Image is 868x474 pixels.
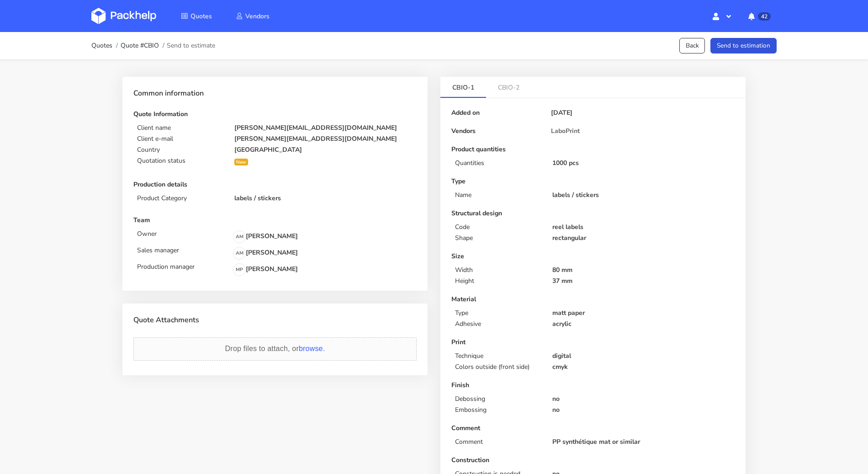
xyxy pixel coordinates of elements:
p: Code [455,224,541,231]
a: Vendors [225,8,281,24]
p: Product quantities [451,146,735,153]
p: cmyk [552,363,735,371]
p: 80 mm [552,266,735,274]
p: [PERSON_NAME][EMAIL_ADDRESS][DOMAIN_NAME] [234,124,417,132]
p: PP synthétique mat or similar [552,438,735,446]
p: Type [451,178,735,185]
p: Production manager [137,263,228,271]
p: 37 mm [552,277,735,285]
a: Back [679,38,705,54]
p: labels / stickers [552,192,735,199]
p: Adhesive [455,320,541,328]
p: Team [133,217,417,224]
p: Material [451,296,735,303]
p: Height [455,277,541,285]
p: [PERSON_NAME] [233,263,298,276]
p: reel labels [552,224,735,231]
span: Drop files to attach, or [225,345,325,352]
p: Construction [451,457,735,464]
p: Quantities [455,160,541,167]
p: labels / stickers [234,195,417,202]
span: MP [233,264,245,276]
a: CBIO-1 [440,77,486,97]
p: [PERSON_NAME][EMAIL_ADDRESS][DOMAIN_NAME] [234,135,417,143]
span: AM [233,247,245,259]
p: Client e-mail [137,135,223,143]
a: CBIO-2 [486,77,531,97]
p: Vendors [451,128,547,135]
p: Colors outside (front side) [455,363,541,371]
span: 42 [758,12,771,21]
p: Production details [133,181,417,188]
p: Comment [455,438,541,446]
p: Name [455,192,541,199]
a: Quotes [170,8,223,24]
div: New [234,159,248,165]
span: LaboPrint [551,128,580,135]
p: digital [552,352,735,360]
button: 42 [741,8,777,24]
p: Technique [455,352,541,360]
p: Quote Attachments [133,314,417,326]
p: Size [451,253,735,260]
p: Embossing [455,406,541,414]
span: Quotes [191,12,212,21]
p: Print [451,339,735,346]
button: Send to estimation [710,38,777,54]
p: rectangular [552,234,735,242]
p: matt paper [552,309,735,317]
p: Quotation status [137,157,223,165]
p: Type [455,309,541,317]
p: Sales manager [137,247,228,254]
a: Quote #CBIO [121,42,159,49]
p: Finish [451,382,735,389]
span: Vendors [245,12,270,21]
p: Quote Information [133,111,417,118]
p: Structural design [451,210,735,217]
p: no [552,406,735,414]
p: Product Category [137,195,223,202]
span: browse. [299,345,325,352]
p: acrylic [552,320,735,328]
p: [PERSON_NAME] [233,230,298,243]
p: 1000 pcs [552,160,735,167]
p: Width [455,266,541,274]
p: Added on [451,109,547,117]
p: Client name [137,124,223,132]
p: [DATE] [551,109,572,117]
img: Dashboard [91,8,156,24]
p: Owner [137,230,228,238]
p: no [552,395,735,403]
span: Send to estimate [167,42,215,49]
p: Country [137,146,223,154]
p: Comment [451,425,735,432]
p: Debossing [455,395,541,403]
p: [GEOGRAPHIC_DATA] [234,146,417,154]
p: Shape [455,234,541,242]
p: [PERSON_NAME] [233,247,298,260]
p: Common information [133,88,417,100]
nav: breadcrumb [91,37,215,55]
a: Quotes [91,42,112,49]
span: AM [233,231,245,243]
